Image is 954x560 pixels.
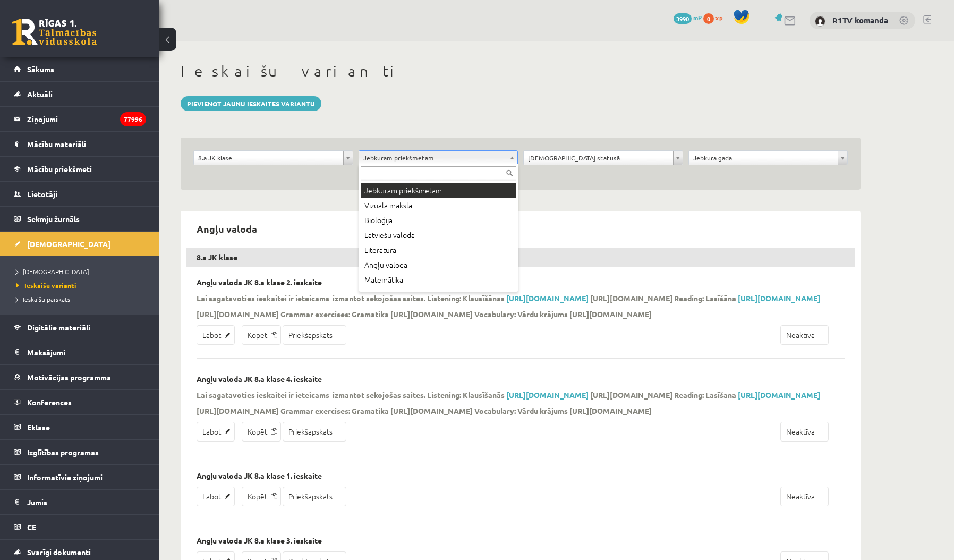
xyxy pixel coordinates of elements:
[361,228,516,243] div: Latviešu valoda
[361,258,516,273] div: Angļu valoda
[361,198,516,213] div: Vizuālā māksla
[361,183,516,198] div: Jebkuram priekšmetam
[361,287,516,302] div: Latvijas un pasaules vēsture
[361,273,516,287] div: Matemātika
[361,213,516,228] div: Bioloģija
[361,243,516,258] div: Literatūra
